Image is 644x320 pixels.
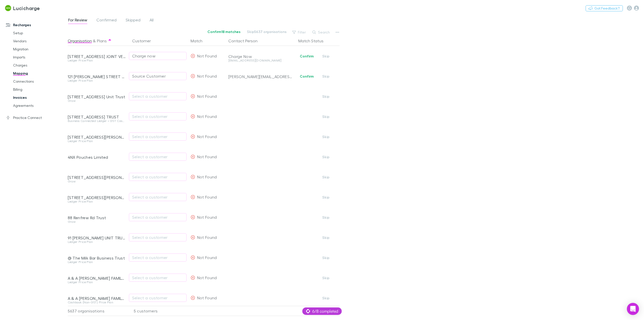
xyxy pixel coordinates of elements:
[68,175,126,180] div: [STREET_ADDRESS][PERSON_NAME] Trust
[129,153,187,161] button: Select a customer
[132,113,183,119] div: Select a customer
[68,140,126,143] div: Ledger Price Plan
[228,74,294,79] div: [PERSON_NAME][EMAIL_ADDRESS][DOMAIN_NAME]
[132,194,183,200] div: Select a customer
[129,72,187,80] button: Source Customer
[68,306,128,316] div: 5637 organisations
[132,174,183,180] div: Select a customer
[318,295,334,301] button: Skip
[129,133,187,141] button: Select a customer
[197,53,217,58] span: Not Found
[68,276,126,281] div: A & A [PERSON_NAME] FAMILY TRUST
[197,215,217,219] span: Not Found
[13,5,40,11] h3: Lucicharge
[68,114,126,119] div: [STREET_ADDRESS] TRUST
[197,74,217,78] span: Not Found
[244,29,290,35] button: Skip5637 organisations
[197,114,217,119] span: Not Found
[132,275,183,281] div: Select a customer
[126,17,140,24] span: Skipped
[129,112,187,120] button: Select a customer
[68,36,126,46] div: &
[68,301,126,304] div: Cashbook (Non-GST) Price Plan
[68,281,126,284] div: Ledger Price Plan
[68,255,126,261] div: @ The Milk Bar Business Trust
[228,59,294,62] div: [EMAIL_ADDRESS][DOMAIN_NAME]
[586,5,623,11] button: Got Feedback?
[1,21,70,29] a: Recharges
[318,255,334,261] button: Skip
[68,215,126,220] div: 88 Renfrew Rd Trust
[228,36,264,46] button: Contact Person
[68,155,126,160] div: 4NX Pouches Limited
[96,17,117,24] span: Confirmed
[129,193,187,201] button: Select a customer
[318,154,334,160] button: Skip
[132,36,157,46] button: Customer
[197,195,217,199] span: Not Found
[68,36,92,46] button: Organisation
[68,99,126,102] div: Grow
[318,214,334,220] button: Skip
[68,296,126,301] div: A & A [PERSON_NAME] FAMILY TRUST
[68,59,126,62] div: Ledger Price Plan
[129,173,187,181] button: Select a customer
[132,93,183,99] div: Select a customer
[2,2,43,14] a: Lucicharge
[197,235,217,240] span: Not Found
[290,29,309,35] button: Filter
[297,53,317,59] button: Confirm
[298,36,330,46] button: Match Status
[129,92,187,100] button: Select a customer
[318,194,334,200] button: Skip
[68,135,126,140] div: [STREET_ADDRESS][PERSON_NAME] TRUST
[197,154,217,159] span: Not Found
[310,29,333,35] button: Search
[68,235,126,240] div: 91 [PERSON_NAME] UNIT TRUST
[132,295,183,301] div: Select a customer
[197,94,217,99] span: Not Found
[8,77,70,85] a: Connections
[197,275,217,280] span: Not Found
[318,93,334,100] button: Skip
[132,154,183,160] div: Select a customer
[132,73,166,79] div: Source Customer
[128,306,189,316] div: 5 customers
[68,74,126,79] div: 121 [PERSON_NAME] STREET UNIT TRUST
[129,213,187,221] button: Select a customer
[8,85,70,93] a: Billing
[150,17,154,24] span: All
[318,134,334,140] button: Skip
[97,36,107,46] button: Plans
[68,79,126,82] div: Ledger Price Plan
[318,53,334,59] button: Skip
[318,174,334,180] button: Skip
[68,119,126,122] div: Business Connected Ledger • GST Cashbook Price Plan
[197,255,217,260] span: Not Found
[68,94,126,99] div: [STREET_ADDRESS] Unit Trust
[318,275,334,281] button: Skip
[129,52,187,60] button: Charge now
[129,274,187,282] button: Select a customer
[191,36,208,46] button: Match
[318,235,334,241] button: Skip
[68,240,126,243] div: Ledger Price Plan
[8,29,70,37] a: Setup
[132,254,183,261] div: Select a customer
[8,102,70,110] a: Agreements
[68,17,87,24] span: For Review
[68,261,126,264] div: Ledger Price Plan
[197,174,217,179] span: Not Found
[318,73,334,79] button: Skip
[68,200,126,203] div: Ledger Price Plan
[68,220,126,223] div: Grow
[204,29,244,35] button: Confirm18 matches
[197,295,217,300] span: Not Found
[68,180,126,183] div: Grow
[8,61,70,69] a: Charges
[132,53,156,59] div: Charge now
[318,114,334,120] button: Skip
[132,134,183,140] div: Select a customer
[228,54,294,59] div: Charge Now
